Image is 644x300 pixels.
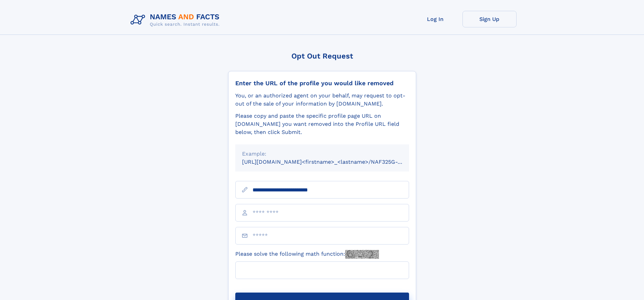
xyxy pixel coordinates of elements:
div: Opt Out Request [228,52,416,60]
div: Please copy and paste the specific profile page URL on [DOMAIN_NAME] you want removed into the Pr... [235,112,409,136]
a: Log In [408,11,462,27]
div: Example: [242,150,402,158]
small: [URL][DOMAIN_NAME]<firstname>_<lastname>/NAF325G-xxxxxxxx [242,159,422,165]
div: Enter the URL of the profile you would like removed [235,79,409,87]
div: You, or an authorized agent on your behalf, may request to opt-out of the sale of your informatio... [235,92,409,108]
label: Please solve the following math function: [235,250,379,259]
img: Logo Names and Facts [128,11,225,29]
a: Sign Up [462,11,517,27]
